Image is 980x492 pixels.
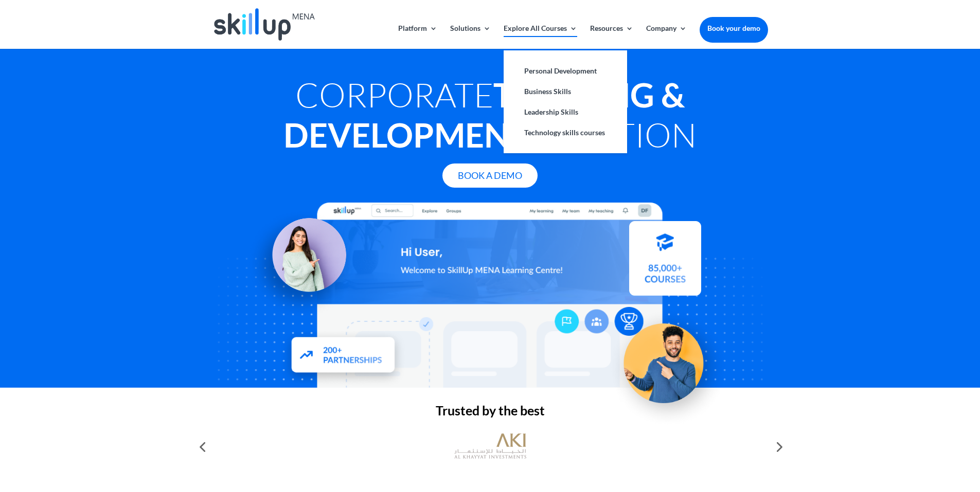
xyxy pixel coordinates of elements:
a: Platform [398,25,437,49]
a: Business Skills [514,81,617,102]
img: Learning Management Solution - SkillUp [245,206,357,317]
a: Leadership Skills [514,102,617,122]
img: Partners - SkillUp Mena [279,328,406,388]
img: al khayyat investments logo [454,429,526,465]
a: Technology skills courses [514,122,617,143]
iframe: Chat Widget [929,443,980,492]
img: Upskill your workforce - SkillUp [607,301,729,424]
img: Skillup Mena [214,8,315,41]
a: Resources [590,25,633,49]
h1: Corporate Solution [212,75,768,160]
a: Personal Development [514,61,617,81]
img: Courses library - SkillUp MENA [629,226,701,301]
a: Company [646,25,687,49]
h2: Trusted by the best [212,404,768,422]
a: Explore All Courses [504,25,577,49]
a: Solutions [450,25,491,49]
strong: Training & Development [283,75,685,155]
a: Book your demo [700,17,768,40]
a: Book A Demo [442,163,538,188]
